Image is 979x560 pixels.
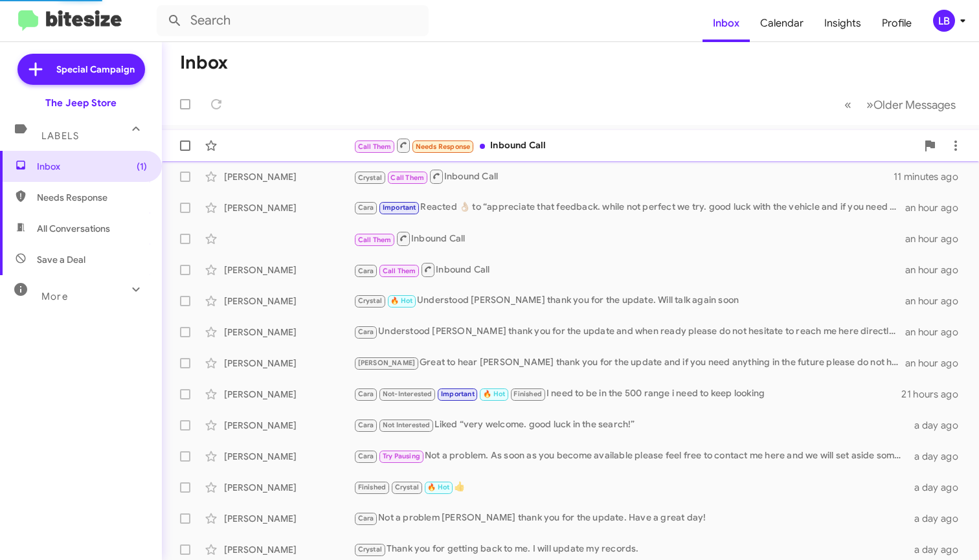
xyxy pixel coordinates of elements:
[157,5,429,36] input: Search
[354,200,905,215] div: Reacted 👌🏼 to “appreciate that feedback. while not perfect we try. good luck with the vehicle and...
[224,326,354,339] div: [PERSON_NAME]
[358,452,374,460] span: Cara
[872,5,922,42] a: Profile
[354,168,894,185] div: Inbound Call
[873,98,956,112] span: Older Messages
[354,293,905,308] div: Understood [PERSON_NAME] thank you for the update. Will talk again soon
[17,54,145,85] a: Special Campaign
[37,253,85,266] span: Save a Deal
[390,174,424,182] span: Call Them
[866,96,873,113] span: »
[358,267,374,275] span: Cara
[911,450,969,463] div: a day ago
[354,355,905,370] div: Great to hear [PERSON_NAME] thank you for the update and if you need anything in the future pleas...
[358,421,374,429] span: Cara
[354,480,911,495] div: 👍
[383,390,433,398] span: Not-Interested
[922,10,965,32] button: LB
[37,160,147,173] span: Inbox
[358,142,392,151] span: Call Them
[37,191,147,204] span: Needs Response
[45,96,117,109] div: The Jeep Store
[358,514,374,522] span: Cara
[859,91,963,118] button: Next
[354,511,911,526] div: Not a problem [PERSON_NAME] thank you for the update. Have a great day!
[905,295,969,308] div: an hour ago
[750,5,814,42] a: Calendar
[844,96,851,113] span: «
[354,542,911,557] div: Thank you for getting back to me. I will update my records.
[354,386,901,401] div: I need to be in the 500 range i need to keep looking
[358,483,387,491] span: Finished
[427,483,449,491] span: 🔥 Hot
[814,5,872,42] a: Insights
[905,357,969,370] div: an hour ago
[894,170,969,183] div: 11 minutes ago
[358,174,382,182] span: Crystal
[358,328,374,336] span: Cara
[224,295,354,308] div: [PERSON_NAME]
[703,5,750,42] a: Inbox
[911,512,969,525] div: a day ago
[358,390,374,398] span: Cara
[37,222,110,235] span: All Conversations
[224,388,354,401] div: [PERSON_NAME]
[354,262,905,278] div: Inbound Call
[354,137,917,153] div: Inbound Call
[41,130,79,142] span: Labels
[41,291,68,302] span: More
[905,201,969,214] div: an hour ago
[911,481,969,494] div: a day ago
[224,481,354,494] div: [PERSON_NAME]
[224,357,354,370] div: [PERSON_NAME]
[358,236,392,244] span: Call Them
[513,390,542,398] span: Finished
[441,390,475,398] span: Important
[358,297,382,305] span: Crystal
[905,232,969,245] div: an hour ago
[224,419,354,432] div: [PERSON_NAME]
[224,512,354,525] div: [PERSON_NAME]
[224,450,354,463] div: [PERSON_NAME]
[395,483,419,491] span: Crystal
[224,201,354,214] div: [PERSON_NAME]
[901,388,969,401] div: 21 hours ago
[905,263,969,276] div: an hour ago
[354,324,905,339] div: Understood [PERSON_NAME] thank you for the update and when ready please do not hesitate to reach ...
[383,452,420,460] span: Try Pausing
[911,419,969,432] div: a day ago
[354,230,905,247] div: Inbound Call
[383,267,416,275] span: Call Them
[354,449,911,464] div: Not a problem. As soon as you become available please feel free to contact me here and we will se...
[180,52,228,73] h1: Inbox
[358,545,382,554] span: Crystal
[383,203,416,212] span: Important
[56,63,135,76] span: Special Campaign
[358,203,374,212] span: Cara
[905,326,969,339] div: an hour ago
[137,160,147,173] span: (1)
[416,142,471,151] span: Needs Response
[390,297,412,305] span: 🔥 Hot
[224,543,354,556] div: [PERSON_NAME]
[224,170,354,183] div: [PERSON_NAME]
[358,359,416,367] span: [PERSON_NAME]
[383,421,431,429] span: Not Interested
[911,543,969,556] div: a day ago
[933,10,955,32] div: LB
[224,263,354,276] div: [PERSON_NAME]
[354,418,911,432] div: Liked “very welcome. good luck in the search!”
[837,91,859,118] button: Previous
[483,390,505,398] span: 🔥 Hot
[837,91,963,118] nav: Page navigation example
